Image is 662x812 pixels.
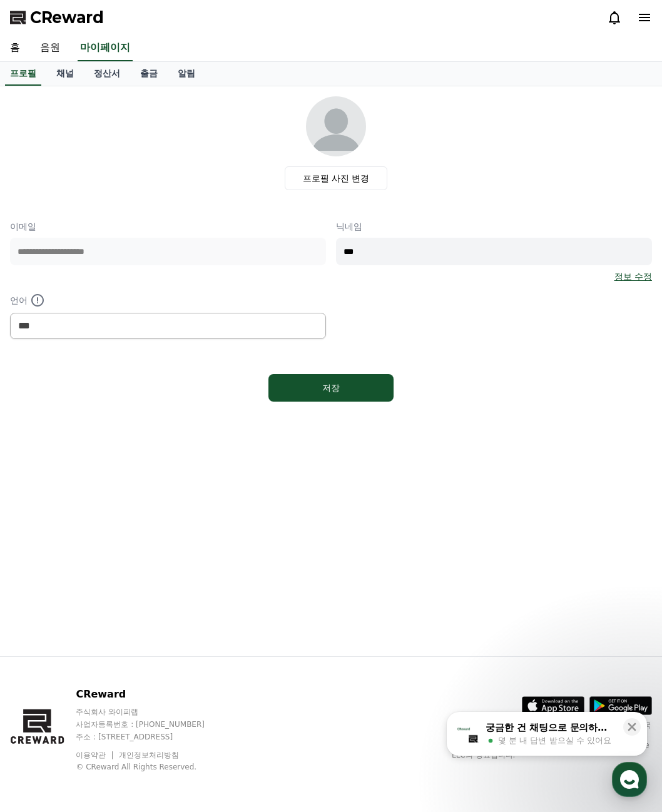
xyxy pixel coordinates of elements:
[76,687,228,702] p: CReward
[78,35,133,61] a: 마이페이지
[10,293,326,308] p: 언어
[30,8,104,28] span: CReward
[76,732,228,742] p: 주소 : [STREET_ADDRESS]
[614,270,652,283] a: 정보 수정
[293,382,369,394] div: 저장
[84,62,130,86] a: 정산서
[130,62,168,86] a: 출금
[76,751,115,759] a: 이용약관
[10,220,326,233] p: 이메일
[46,62,84,86] a: 채널
[336,220,652,233] p: 닉네임
[76,719,228,729] p: 사업자등록번호 : [PHONE_NUMBER]
[285,166,388,190] label: 프로필 사진 변경
[168,62,205,86] a: 알림
[5,62,41,86] a: 프로필
[268,374,394,402] button: 저장
[10,8,104,28] a: CReward
[30,35,70,61] a: 음원
[76,707,228,717] p: 주식회사 와이피랩
[306,96,366,156] img: profile_image
[76,762,228,772] p: © CReward All Rights Reserved.
[119,751,179,759] a: 개인정보처리방침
